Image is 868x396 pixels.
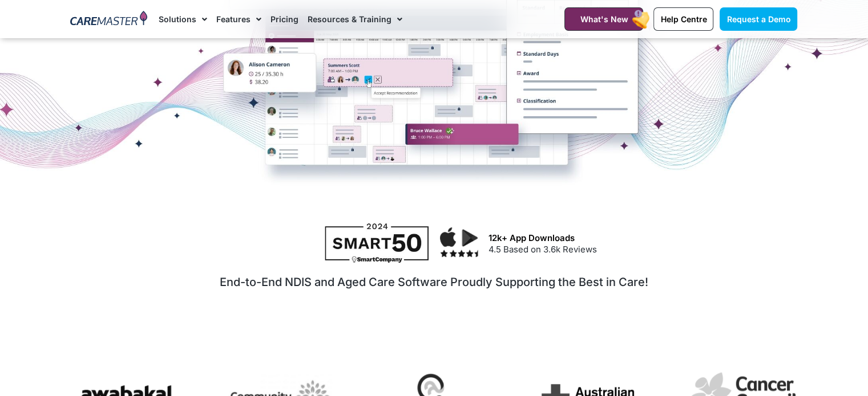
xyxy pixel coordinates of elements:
[726,14,790,24] span: Request a Demo
[78,275,791,289] h2: End-to-End NDIS and Aged Care Software Proudly Supporting the Best in Care!
[720,7,797,31] a: Request a Demo
[653,7,713,31] a: Help Centre
[564,7,643,31] a: What's New
[70,11,147,28] img: CareMaster Logo
[488,243,792,256] p: 4.5 Based on 3.6k Reviews
[580,14,628,24] span: What's New
[660,14,706,24] span: Help Centre
[488,233,792,243] h3: 12k+ App Downloads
